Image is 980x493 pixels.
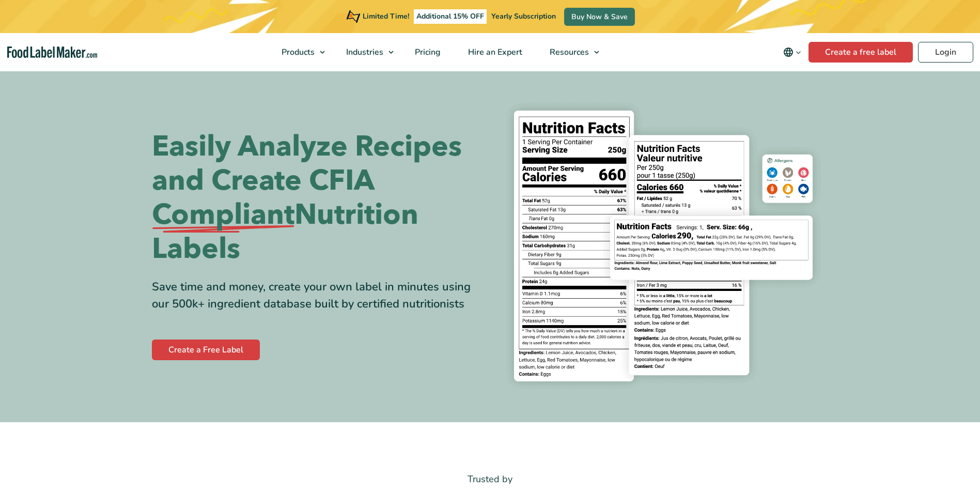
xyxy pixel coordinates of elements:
[491,11,556,21] span: Yearly Subscription
[536,33,604,71] a: Resources
[547,47,590,58] span: Resources
[414,9,487,24] span: Additional 15% OFF
[455,33,534,71] a: Hire an Expert
[343,47,384,58] span: Industries
[333,33,399,71] a: Industries
[401,33,452,71] a: Pricing
[152,279,483,313] div: Save time and money, create your own label in minutes using our 500k+ ingredient database built b...
[363,11,409,21] span: Limited Time!
[152,130,483,266] h1: Easily Analyze Recipes and Create CFIA Nutrition Labels
[278,47,316,58] span: Products
[808,42,913,63] a: Create a free label
[152,340,260,360] a: Create a Free Label
[268,33,330,71] a: Products
[564,8,635,26] a: Buy Now & Save
[152,472,829,487] p: Trusted by
[412,47,442,58] span: Pricing
[776,42,808,63] button: Change language
[7,47,97,58] a: Food Label Maker homepage
[465,47,523,58] span: Hire an Expert
[152,198,294,232] span: Compliant
[918,42,973,63] a: Login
